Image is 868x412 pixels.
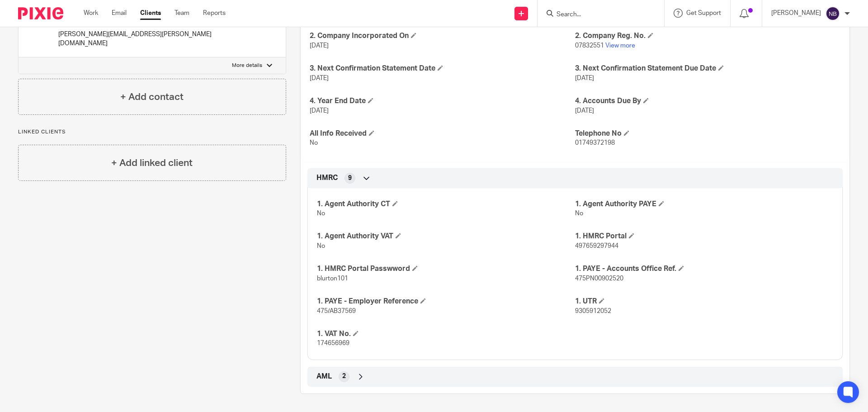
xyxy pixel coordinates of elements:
span: HMRC [316,173,338,183]
h4: 3. Next Confirmation Statement Due Date [575,64,840,73]
img: svg%3E [826,6,840,21]
span: [DATE] [310,75,329,81]
span: 07832551 [575,43,604,49]
a: Clients [140,9,161,18]
a: Work [84,9,98,18]
h4: 4. Year End Date [310,96,575,106]
h4: All Info Received [310,129,575,138]
h4: 1. PAYE - Employer Reference [317,297,575,306]
h4: 1. Agent Authority VAT [317,232,575,241]
p: [PERSON_NAME] [771,9,821,18]
span: No [317,243,325,249]
a: Reports [203,9,226,18]
span: 497659297944 [575,243,618,249]
h4: 1. Agent Authority CT [317,199,575,209]
a: View more [605,43,635,49]
p: [PERSON_NAME][EMAIL_ADDRESS][PERSON_NAME][DOMAIN_NAME] [58,30,250,48]
span: Get Support [686,10,721,16]
span: [DATE] [575,108,594,114]
span: 2 [342,372,346,381]
p: Linked clients [18,128,286,136]
span: blurton101 [317,275,348,282]
h4: 1. Agent Authority PAYE [575,199,833,209]
p: More details [232,62,262,69]
h4: + Add linked client [111,156,193,170]
span: 01749372198 [575,140,615,146]
span: [DATE] [575,75,594,81]
span: 9 [348,174,352,183]
a: Team [175,9,189,18]
span: 174656969 [317,340,349,346]
span: No [310,140,318,146]
h4: 1. UTR [575,297,833,306]
h4: 1. VAT No. [317,329,575,339]
img: Pixie [18,7,63,19]
h4: 4. Accounts Due By [575,96,840,106]
h4: 2. Company Incorporated On [310,31,575,41]
h4: 3. Next Confirmation Statement Date [310,64,575,73]
span: No [317,210,325,217]
h4: Telephone No [575,129,840,138]
span: AML [316,372,332,381]
h4: 1. HMRC Portal [575,232,833,241]
span: [DATE] [310,108,329,114]
h4: 1. HMRC Portal Passwword [317,264,575,274]
input: Search [556,11,637,19]
h4: 1. PAYE - Accounts Office Ref. [575,264,833,274]
span: [DATE] [310,43,329,49]
h4: 2. Company Reg. No. [575,31,840,41]
span: 475/AB37569 [317,308,356,314]
h4: + Add contact [120,90,184,104]
span: 475PN00902520 [575,275,623,282]
a: Email [112,9,127,18]
span: No [575,210,583,217]
span: 9305912052 [575,308,611,314]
